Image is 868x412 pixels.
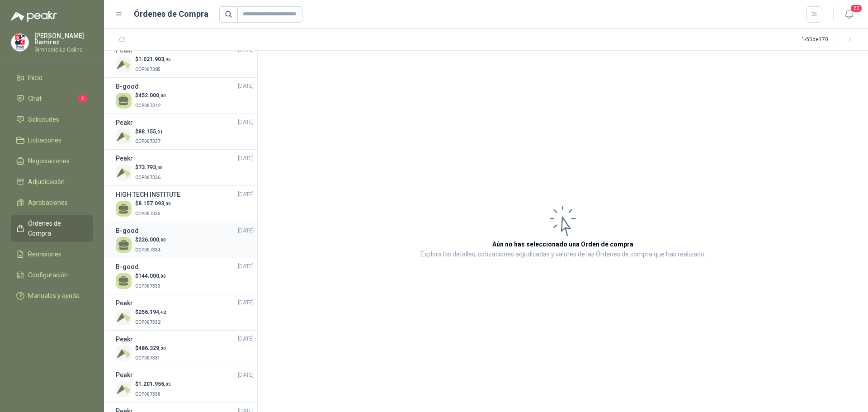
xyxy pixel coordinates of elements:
a: Licitaciones [11,132,93,149]
img: Company Logo [11,34,28,51]
span: Inicio [28,73,42,83]
img: Company Logo [116,381,132,397]
span: 1.021.903 [138,56,171,62]
a: HIGH TECH INSTITUTE[DATE] $8.157.093,00OCP007335 [116,189,254,218]
span: ,00 [159,237,166,242]
span: OCP007330 [135,392,160,397]
span: [DATE] [238,298,254,307]
button: 20 [841,6,857,23]
span: 144.000 [138,273,166,279]
span: 1 [78,95,88,102]
img: Company Logo [116,165,132,180]
a: Inicio [11,69,93,86]
h3: B-good [116,81,139,91]
span: Órdenes de Compra [28,218,85,238]
h3: Aún no has seleccionado una Orden de compra [492,239,633,249]
span: 20 [850,4,863,13]
span: Aprobaciones [28,198,68,208]
p: Explora los detalles, cotizaciones adjudicadas y valores de las Órdenes de compra que has realizado. [420,249,706,260]
a: B-good[DATE] $452.000,00OCP007342 [116,81,254,110]
h3: B-good [116,226,139,236]
p: $ [135,236,166,244]
span: 452.000 [138,92,166,99]
span: Chat [28,94,42,104]
span: [DATE] [238,190,254,199]
span: 256.194 [138,309,166,315]
a: Peakr[DATE] Company Logo$486.329,20OCP007331 [116,334,254,363]
p: Gimnasio La Colina [34,47,93,52]
span: OCP007333 [135,284,160,289]
span: [DATE] [238,262,254,271]
div: 1 - 50 de 170 [802,33,857,47]
a: Remisiones [11,246,93,263]
span: Solicitudes [28,114,59,124]
span: 8.157.093 [138,200,171,207]
span: 486.329 [138,345,166,351]
img: Logo peakr [11,11,57,22]
span: OCP007342 [135,103,160,108]
h3: HIGH TECH INSTITUTE [116,189,180,199]
span: Licitaciones [28,135,61,145]
span: ,00 [159,274,166,279]
span: Manuales y ayuda [28,291,80,301]
p: $ [135,128,163,136]
h3: Peakr [116,334,133,344]
a: Peakr[DATE] Company Logo$88.155,01OCP007337 [116,118,254,146]
span: ,95 [164,57,171,62]
span: ,05 [164,382,171,387]
a: Solicitudes [11,111,93,128]
span: 1.201.956 [138,381,171,387]
a: Peakr[DATE] Company Logo$1.021.903,95OCP007385 [116,45,254,74]
h3: B-good [116,262,139,272]
span: ,42 [159,310,166,315]
a: Peakr[DATE] Company Logo$1.201.956,05OCP007330 [116,370,254,398]
h1: Órdenes de Compra [134,8,208,20]
a: Negociaciones [11,152,93,170]
p: $ [135,199,171,208]
a: Chat1 [11,90,93,107]
a: Peakr[DATE] Company Logo$73.793,00OCP007336 [116,153,254,182]
span: OCP007337 [135,139,160,144]
span: OCP007335 [135,211,160,216]
span: ,01 [156,129,163,134]
span: [DATE] [238,118,254,127]
h3: Peakr [116,370,133,380]
p: $ [135,55,171,64]
span: 73.793 [138,164,163,170]
p: $ [135,344,166,353]
a: Manuales y ayuda [11,287,93,304]
a: Órdenes de Compra [11,215,93,242]
span: OCP007334 [135,247,160,252]
p: $ [135,163,163,172]
h3: Peakr [116,298,133,308]
h3: Peakr [116,118,133,128]
span: OCP007336 [135,175,160,180]
p: $ [135,272,166,280]
span: [DATE] [238,154,254,163]
span: Configuración [28,270,68,280]
span: [DATE] [238,82,254,90]
span: OCP007385 [135,67,160,72]
span: ,00 [159,93,166,98]
span: OCP007331 [135,355,160,360]
a: Configuración [11,266,93,284]
span: ,20 [159,346,166,351]
span: ,00 [156,165,163,170]
img: Company Logo [116,346,132,361]
a: B-good[DATE] $226.000,00OCP007334 [116,226,254,254]
img: Company Logo [116,128,132,144]
span: [DATE] [238,335,254,343]
img: Company Logo [116,57,132,72]
p: [PERSON_NAME] Ramirez [34,33,93,45]
p: $ [135,380,171,388]
span: OCP007332 [135,320,160,325]
a: Peakr[DATE] Company Logo$256.194,42OCP007332 [116,298,254,327]
span: 226.000 [138,237,166,243]
p: $ [135,91,166,100]
span: Negociaciones [28,156,70,166]
span: Remisiones [28,249,61,259]
span: Adjudicación [28,177,65,187]
img: Company Logo [116,309,132,325]
p: $ [135,308,166,317]
span: ,00 [164,201,171,206]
